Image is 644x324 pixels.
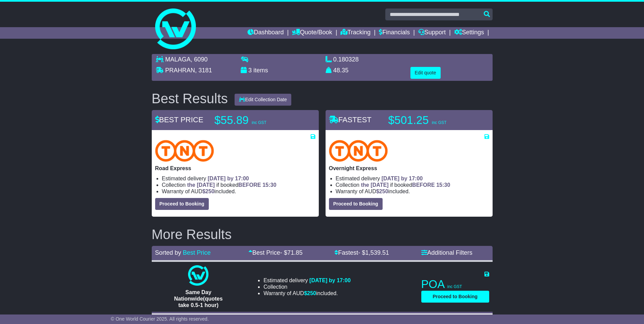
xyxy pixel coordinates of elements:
[287,249,302,256] span: 71.85
[148,91,232,106] div: Best Results
[155,115,203,124] span: BEST PRICE
[365,249,389,256] span: 1,539.51
[205,188,215,194] span: 250
[215,113,299,127] p: $55.89
[361,182,388,188] span: the [DATE]
[165,56,191,63] span: MALAGA
[252,120,266,125] span: inc GST
[361,182,450,188] span: if booked
[418,27,446,39] a: Support
[263,284,351,290] li: Collection
[249,249,302,256] a: Best Price- $71.85
[238,182,261,188] span: BEFORE
[382,176,423,181] span: [DATE] by 17:00
[309,277,351,283] span: [DATE] by 17:00
[336,175,489,182] li: Estimated delivery
[329,140,388,162] img: TNT Domestic: Overnight Express
[111,316,209,322] span: © One World Courier 2025. All rights reserved.
[432,120,446,125] span: inc GST
[447,284,462,289] span: inc GST
[162,175,315,182] li: Estimated delivery
[329,198,383,210] button: Proceed to Booking
[187,182,215,188] span: the [DATE]
[410,67,441,79] button: Edit quote
[162,182,315,188] li: Collection
[162,188,315,195] li: Warranty of AUD included.
[188,265,208,286] img: One World Courier: Same Day Nationwide(quotes take 0.5-1 hour)
[262,182,276,188] span: 15:30
[379,27,410,39] a: Financials
[376,188,388,194] span: $
[379,188,388,194] span: 250
[292,27,332,39] a: Quote/Book
[191,56,208,63] span: , 6090
[454,27,484,39] a: Settings
[155,165,315,172] p: Road Express
[247,27,284,39] a: Dashboard
[336,182,489,188] li: Collection
[155,249,181,256] span: Sorted by
[195,67,212,74] span: , 3181
[208,176,249,181] span: [DATE] by 17:00
[388,113,473,127] p: $501.25
[341,27,370,39] a: Tracking
[155,198,209,210] button: Proceed to Booking
[336,188,489,195] li: Warranty of AUD included.
[165,67,195,74] span: PRAHRAN
[333,67,349,74] span: 48.35
[187,182,276,188] span: if booked
[155,140,214,162] img: TNT Domestic: Road Express
[254,67,268,74] span: items
[307,290,316,296] span: 250
[183,249,211,256] a: Best Price
[333,56,359,63] span: 0.180328
[412,182,435,188] span: BEFORE
[235,94,291,106] button: Edit Collection Date
[329,165,489,172] p: Overnight Express
[334,249,389,256] a: Fastest- $1,539.51
[329,115,372,124] span: FASTEST
[263,290,351,296] li: Warranty of AUD included.
[358,249,389,256] span: - $
[249,67,252,74] span: 3
[421,249,473,256] a: Additional Filters
[174,289,223,308] span: Same Day Nationwide(quotes take 0.5-1 hour)
[280,249,302,256] span: - $
[421,291,489,303] button: Proceed to Booking
[202,188,215,194] span: $
[436,182,450,188] span: 15:30
[263,277,351,284] li: Estimated delivery
[152,227,493,242] h2: More Results
[421,277,489,291] p: POA
[304,290,316,296] span: $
